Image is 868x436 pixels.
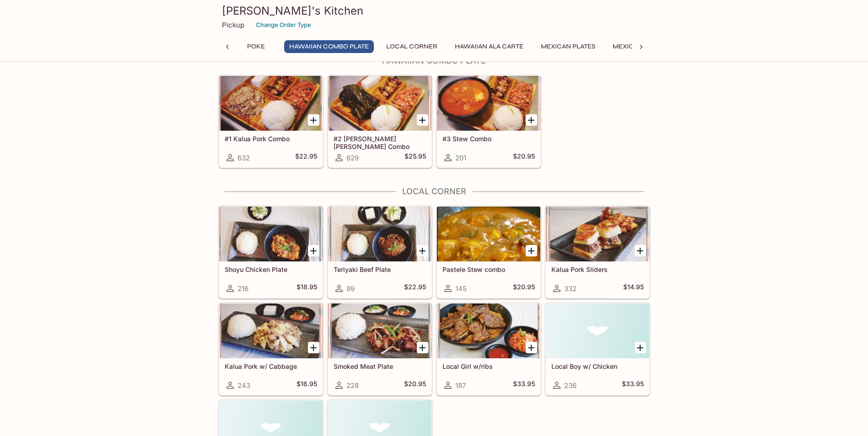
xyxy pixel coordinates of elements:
[442,135,535,143] h5: #3 Stew Combo
[237,284,248,293] span: 216
[346,284,355,293] span: 99
[455,284,467,293] span: 145
[297,283,317,294] h5: $18.95
[284,40,374,53] button: Hawaiian Combo Plate
[635,245,646,256] button: Add Kalua Pork Sliders
[437,207,540,261] div: Pastele Stew combo
[346,154,359,162] span: 629
[297,380,317,391] h5: $16.95
[513,380,535,391] h5: $33.95
[437,206,541,298] a: Pastele Stew combo145$20.95
[404,152,426,163] h5: $25.95
[308,342,319,353] button: Add Kalua Pork w/ Cabbage
[551,362,644,370] h5: Local Boy w/ Chicken
[225,266,317,273] h5: Shoyu Chicken Plate
[222,21,244,29] p: Pickup
[328,206,432,298] a: Teriyaki Beef Plate99$22.95
[551,266,644,273] h5: Kalua Pork Sliders
[236,40,277,53] button: Poke
[404,380,426,391] h5: $20.95
[455,381,466,390] span: 187
[546,303,649,358] div: Local Boy w/ Chicken
[417,114,428,126] button: Add #2 Lau Lau Combo
[328,303,432,395] a: Smoked Meat Plate228$20.95
[222,4,647,18] h3: [PERSON_NAME]'s Kitchen
[417,342,428,353] button: Add Smoked Meat Plate
[219,207,323,261] div: Shoyu Chicken Plate
[442,362,535,370] h5: Local Girl w/ribs
[546,207,649,261] div: Kalua Pork Sliders
[450,40,528,53] button: Hawaiian Ala Carte
[564,381,577,390] span: 236
[237,381,250,390] span: 243
[622,380,644,391] h5: $33.95
[513,152,535,163] h5: $20.95
[334,135,426,150] h5: #2 [PERSON_NAME] [PERSON_NAME] Combo
[526,245,537,256] button: Add Pastele Stew combo
[404,283,426,294] h5: $22.95
[526,114,537,126] button: Add #3 Stew Combo
[526,342,537,353] button: Add Local Girl w/ribs
[328,76,431,131] div: #2 Lau Lau Combo
[381,40,442,53] button: Local Corner
[455,154,466,162] span: 201
[417,245,428,256] button: Add Teriyaki Beef Plate
[564,284,577,293] span: 332
[328,75,432,168] a: #2 [PERSON_NAME] [PERSON_NAME] Combo629$25.95
[295,152,317,163] h5: $22.95
[513,283,535,294] h5: $20.95
[437,303,540,358] div: Local Girl w/ribs
[328,207,431,261] div: Teriyaki Beef Plate
[536,40,600,53] button: Mexican Plates
[328,303,431,358] div: Smoked Meat Plate
[308,114,319,126] button: Add #1 Kalua Pork Combo
[219,303,323,358] div: Kalua Pork w/ Cabbage
[237,154,250,162] span: 632
[437,75,541,168] a: #3 Stew Combo201$20.95
[545,206,650,298] a: Kalua Pork Sliders332$14.95
[635,342,646,353] button: Add Local Boy w/ Chicken
[225,362,317,370] h5: Kalua Pork w/ Cabbage
[308,245,319,256] button: Add Shoyu Chicken Plate
[219,76,323,131] div: #1 Kalua Pork Combo
[252,18,315,32] button: Change Order Type
[545,303,650,395] a: Local Boy w/ Chicken236$33.95
[442,266,535,273] h5: Pastele Stew combo
[219,206,323,298] a: Shoyu Chicken Plate216$18.95
[334,266,426,273] h5: Teriyaki Beef Plate
[437,303,541,395] a: Local Girl w/ribs187$33.95
[219,303,323,395] a: Kalua Pork w/ Cabbage243$16.95
[219,75,323,168] a: #1 Kalua Pork Combo632$22.95
[437,76,540,131] div: #3 Stew Combo
[346,381,359,390] span: 228
[608,40,667,53] button: Mexican Sides
[334,362,426,370] h5: Smoked Meat Plate
[623,283,644,294] h5: $14.95
[225,135,317,143] h5: #1 Kalua Pork Combo
[218,186,650,197] h4: Local Corner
